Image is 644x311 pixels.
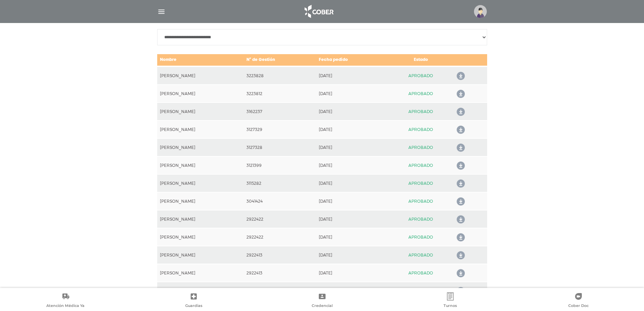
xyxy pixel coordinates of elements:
[244,282,316,300] td: 2913550
[129,292,258,310] a: Guardias
[185,303,202,309] span: Guardias
[389,120,452,138] td: APROBADO
[312,303,333,309] span: Credencial
[316,120,389,138] td: [DATE]
[444,303,457,309] span: Turnos
[316,54,389,66] td: Fecha pedido
[244,264,316,282] td: 2922413
[157,138,244,156] td: [PERSON_NAME]
[389,282,452,300] td: APROBADO
[316,174,389,192] td: [DATE]
[389,264,452,282] td: APROBADO
[244,174,316,192] td: 3115282
[244,228,316,246] td: 2922422
[389,246,452,264] td: APROBADO
[244,120,316,138] td: 3127329
[316,156,389,174] td: [DATE]
[157,264,244,282] td: [PERSON_NAME]
[316,66,389,85] td: [DATE]
[157,282,244,300] td: [PERSON_NAME]
[157,54,244,66] td: Nombre
[157,228,244,246] td: [PERSON_NAME]
[316,246,389,264] td: [DATE]
[474,5,487,18] img: profile-placeholder.svg
[389,174,452,192] td: APROBADO
[301,3,336,20] img: logo_cober_home-white.png
[316,85,389,103] td: [DATE]
[157,85,244,103] td: [PERSON_NAME]
[157,7,166,16] img: Cober_menu-lines-white.svg
[46,303,85,309] span: Atención Médica Ya
[157,210,244,228] td: [PERSON_NAME]
[316,103,389,120] td: [DATE]
[316,264,389,282] td: [DATE]
[157,156,244,174] td: [PERSON_NAME]
[515,292,643,310] a: Cober Doc
[244,246,316,264] td: 2922413
[244,138,316,156] td: 3127328
[568,303,589,309] span: Cober Doc
[316,192,389,210] td: [DATE]
[389,54,452,66] td: Estado
[244,66,316,85] td: 3223828
[389,103,452,120] td: APROBADO
[244,210,316,228] td: 2922422
[157,120,244,138] td: [PERSON_NAME]
[389,192,452,210] td: APROBADO
[1,292,129,310] a: Atención Médica Ya
[389,228,452,246] td: APROBADO
[244,192,316,210] td: 3041424
[389,66,452,85] td: APROBADO
[244,85,316,103] td: 3223812
[244,54,316,66] td: N° de Gestión
[386,292,514,310] a: Turnos
[157,246,244,264] td: [PERSON_NAME]
[389,156,452,174] td: APROBADO
[316,282,389,300] td: [DATE]
[244,156,316,174] td: 3121399
[157,66,244,85] td: [PERSON_NAME]
[389,210,452,228] td: APROBADO
[157,174,244,192] td: [PERSON_NAME]
[389,138,452,156] td: APROBADO
[157,192,244,210] td: [PERSON_NAME]
[316,210,389,228] td: [DATE]
[389,85,452,103] td: APROBADO
[258,292,386,310] a: Credencial
[157,103,244,120] td: [PERSON_NAME]
[316,138,389,156] td: [DATE]
[244,103,316,120] td: 3162237
[316,228,389,246] td: [DATE]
